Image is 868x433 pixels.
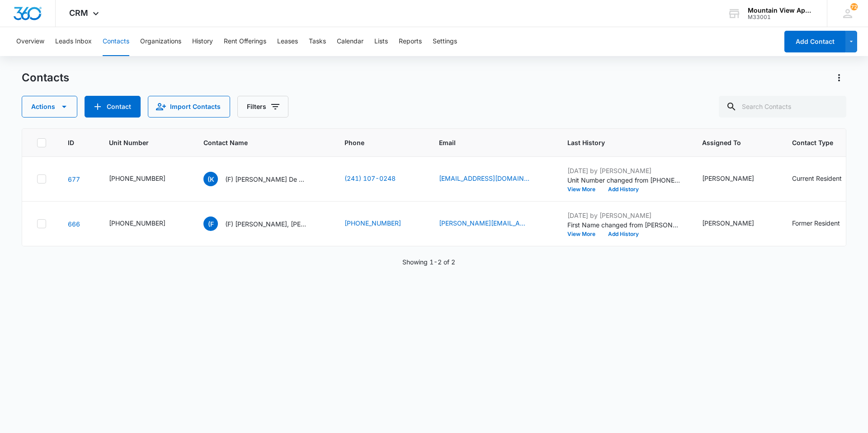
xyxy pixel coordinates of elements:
div: Phone - 19706743010 - Select to Edit Field [344,218,417,229]
button: Leases [277,27,298,56]
button: Add History [602,231,645,237]
button: Tasks [309,27,326,56]
p: (F) [PERSON_NAME], [PERSON_NAME] ,[PERSON_NAME](F) [PERSON_NAME] and [PERSON_NAME] [225,219,307,229]
div: Current Resident [792,174,842,183]
button: Actions [22,96,77,118]
div: [PHONE_NUMBER] [109,218,165,228]
div: Assigned To - Kaitlyn Mendoza - Select to Edit Field [702,174,770,184]
span: 72 [850,3,858,10]
span: Email [439,138,533,147]
span: Contact Name [203,138,310,147]
div: Email - kepler666@hotmail.com - Select to Edit Field [439,174,546,184]
span: Unit Number [109,138,182,147]
button: Rent Offerings [224,27,266,56]
button: Lists [374,27,388,56]
div: Former Resident [792,218,840,228]
div: Contact Type - Former Resident - Select to Edit Field [792,218,856,229]
button: Add Contact [85,96,141,118]
div: [PHONE_NUMBER] [109,174,165,183]
div: [PERSON_NAME] [702,174,754,183]
button: Contacts [103,27,129,56]
div: Unit Number - 545-1847-301 - Select to Edit Field [109,174,182,184]
span: Phone [344,138,404,147]
div: Email - karen@southernexposurelandscape.com - Select to Edit Field [439,218,546,229]
div: Contact Type - Current Resident - Select to Edit Field [792,174,858,184]
p: First Name changed from [PERSON_NAME], [PERSON_NAME] ,[PERSON_NAME](F) to (F) [PERSON_NAME], [PER... [567,220,680,230]
div: notifications count [850,3,858,10]
p: (F) [PERSON_NAME] De La [PERSON_NAME] [225,174,307,184]
button: Organizations [140,27,181,56]
div: Unit Number - 545-1845-307 - Select to Edit Field [109,218,182,229]
div: account id [748,14,814,20]
input: Search Contacts [719,96,846,118]
div: account name [748,7,814,14]
button: Add Contact [784,31,845,52]
button: Calendar [337,27,363,56]
a: [EMAIL_ADDRESS][DOMAIN_NAME] [439,174,529,183]
button: View More [567,187,602,192]
button: Filters [237,96,288,118]
button: Add History [602,187,645,192]
div: Assigned To - Roselyn Urrutia - Select to Edit Field [702,218,770,229]
button: Import Contacts [148,96,230,118]
a: Navigate to contact details page for (F) Kepler De La Cruz Gamboa [68,175,80,183]
button: Leads Inbox [55,27,92,56]
span: CRM [69,8,88,18]
div: Phone - (241) 107-0248 - Select to Edit Field [344,174,412,184]
a: [PERSON_NAME][EMAIL_ADDRESS][DOMAIN_NAME] [439,218,529,228]
p: Showing 1-2 of 2 [402,257,455,267]
span: ID [68,138,74,147]
div: [PERSON_NAME] [702,218,754,228]
span: Last History [567,138,667,147]
p: [DATE] by [PERSON_NAME] [567,211,680,220]
button: Reports [399,27,422,56]
a: (241) 107-0248 [344,174,396,183]
a: [PHONE_NUMBER] [344,218,401,228]
span: (K [203,172,218,186]
a: Navigate to contact details page for (F) Felipe Cruz, Alonso De La ,Cruz(F) Reynaldo Jacobo and E... [68,220,80,228]
h1: Contacts [22,71,69,85]
button: Actions [832,71,846,85]
button: Settings [433,27,457,56]
button: History [192,27,213,56]
p: [DATE] by [PERSON_NAME] [567,166,680,175]
span: (F [203,216,218,231]
button: Overview [16,27,44,56]
button: View More [567,231,602,237]
div: Contact Name - (F) Felipe Cruz, Alonso De La ,Cruz(F) Reynaldo Jacobo and Eduardo Rene - Select t... [203,216,323,231]
p: Unit Number changed from [PHONE_NUMBER] (F) to [PHONE_NUMBER] . [567,175,680,185]
span: Contact Type [792,138,845,147]
div: Contact Name - (F) Kepler De La Cruz Gamboa - Select to Edit Field [203,172,323,186]
span: Assigned To [702,138,757,147]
